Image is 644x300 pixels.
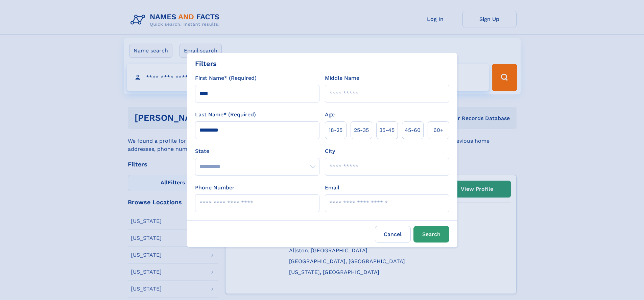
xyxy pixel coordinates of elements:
[379,126,395,134] span: 35‑45
[325,184,339,192] label: Email
[325,147,335,155] label: City
[354,126,369,134] span: 25‑35
[329,126,342,134] span: 18‑25
[325,111,335,119] label: Age
[195,111,256,119] label: Last Name* (Required)
[195,74,257,82] label: First Name* (Required)
[375,226,411,243] label: Cancel
[413,226,449,243] button: Search
[195,184,235,192] label: Phone Number
[195,59,217,69] div: Filters
[195,147,319,155] label: State
[325,74,359,82] label: Middle Name
[433,126,444,134] span: 60+
[405,126,421,134] span: 45‑60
